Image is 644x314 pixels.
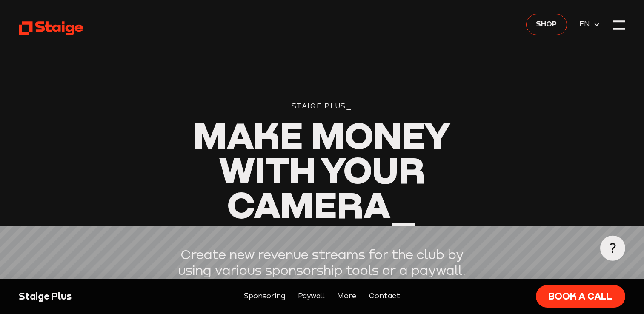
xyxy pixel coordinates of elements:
[369,291,400,302] a: Contact
[337,291,356,302] a: More
[536,19,557,30] span: Shop
[536,285,625,308] a: Book a call
[19,290,163,303] div: Staige Plus
[579,19,593,30] span: EN
[526,14,567,35] a: Shop
[298,291,325,302] a: Paywall
[173,247,471,278] p: Create new revenue streams for the club by using various sponsorship tools or a paywall.
[244,291,285,302] a: Sponsoring
[173,101,471,112] div: Staige Plus_
[193,113,451,226] span: Make Money With Your Camera_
